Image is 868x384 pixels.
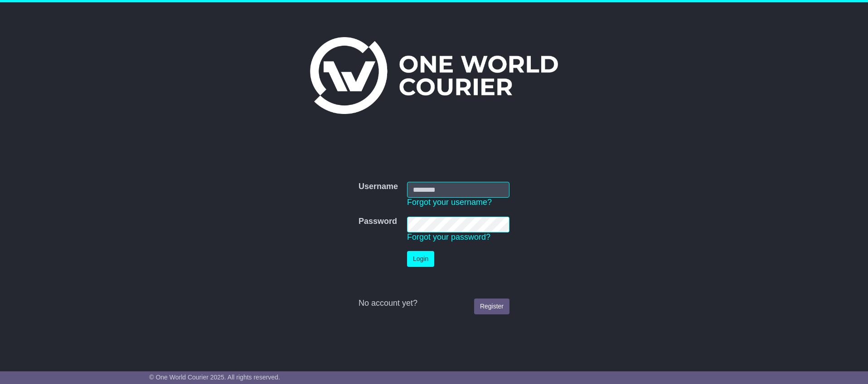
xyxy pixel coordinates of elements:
a: Register [474,299,509,314]
label: Password [359,217,397,227]
span: © One World Courier 2025. All rights reserved. [149,374,280,381]
label: Username [359,182,398,192]
img: One World [310,37,558,114]
a: Forgot your password? [407,232,490,242]
a: Forgot your username? [407,198,492,207]
div: No account yet? [359,299,509,308]
button: Login [407,251,434,267]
